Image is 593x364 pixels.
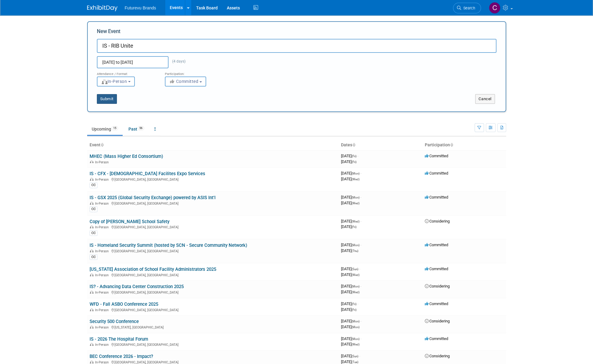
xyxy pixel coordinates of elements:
[341,219,361,223] span: [DATE]
[90,360,94,363] img: In-Person Event
[352,355,358,358] span: (Sun)
[90,219,169,224] a: Copy of [PERSON_NAME] School Safety
[90,160,94,163] img: In-Person Event
[352,285,360,288] span: (Mon)
[339,140,422,150] th: Dates
[90,182,97,188] div: CC
[87,5,118,11] img: ExhibitDay
[90,272,336,277] div: [GEOGRAPHIC_DATA], [GEOGRAPHIC_DATA]
[111,126,118,131] span: 15
[90,319,139,324] a: Security 500 Conference
[341,267,360,271] span: [DATE]
[360,219,361,223] span: -
[90,206,97,212] div: CC
[352,291,360,294] span: (Wed)
[352,178,360,181] span: (Wed)
[360,319,361,323] span: -
[95,249,111,253] span: In-Person
[90,336,148,342] a: IS - 2026 The Hospital Forum
[95,273,111,277] span: In-Person
[425,267,448,271] span: Committed
[90,325,336,329] div: [US_STATE], [GEOGRAPHIC_DATA]
[425,219,450,223] span: Considering
[95,343,111,347] span: In-Person
[352,337,360,341] span: (Mon)
[341,307,356,312] span: [DATE]
[489,2,500,14] img: CHERYL CLOWES
[90,202,94,205] img: In-Person Event
[352,225,356,229] span: (Fri)
[90,307,336,312] div: [GEOGRAPHIC_DATA], [GEOGRAPHIC_DATA]
[425,336,448,341] span: Committed
[422,140,506,150] th: Participation
[97,77,135,87] button: In-Person
[95,178,111,182] span: In-Person
[360,195,361,199] span: -
[352,196,360,199] span: (Mon)
[341,171,361,175] span: [DATE]
[341,284,361,288] span: [DATE]
[87,140,339,150] th: Event
[341,342,360,346] span: [DATE]
[90,301,158,307] a: WFD - Fall ASBO Conference 2025
[90,290,336,294] div: [GEOGRAPHIC_DATA], [GEOGRAPHIC_DATA]
[165,68,224,76] div: Participation:
[357,301,358,306] span: -
[352,302,356,306] span: (Fri)
[90,273,94,276] img: In-Person Event
[101,79,127,84] span: In-Person
[90,291,94,294] img: In-Person Event
[341,325,360,329] span: [DATE]
[352,325,360,329] span: (Mon)
[341,243,361,247] span: [DATE]
[95,202,111,206] span: In-Person
[90,284,184,289] a: IS? - Advancing Data Center Construction 2025
[352,142,355,147] a: Sort by Start Date
[101,142,104,147] a: Sort by Event Name
[352,202,360,205] span: (Wed)
[97,39,496,53] input: Name of Trade Show / Conference
[359,354,360,358] span: -
[341,336,361,341] span: [DATE]
[169,79,199,84] span: Committed
[357,154,358,158] span: -
[450,142,453,147] a: Sort by Participation Type
[425,301,448,306] span: Committed
[341,359,358,364] span: [DATE]
[90,201,336,206] div: [GEOGRAPHIC_DATA], [GEOGRAPHIC_DATA]
[352,249,358,253] span: (Thu)
[475,94,495,104] button: Cancel
[95,291,111,294] span: In-Person
[341,195,361,199] span: [DATE]
[90,249,94,252] img: In-Person Event
[425,154,448,158] span: Committed
[90,325,94,328] img: In-Person Event
[341,159,356,164] span: [DATE]
[125,5,156,10] span: Futurevu Brands
[341,301,358,306] span: [DATE]
[165,77,206,87] button: Committed
[360,284,361,288] span: -
[341,224,356,229] span: [DATE]
[341,319,361,323] span: [DATE]
[87,123,123,135] a: Upcoming15
[341,177,360,181] span: [DATE]
[352,267,358,271] span: (Sun)
[352,155,356,158] span: (Fri)
[461,6,475,10] span: Search
[341,272,360,277] span: [DATE]
[352,308,356,311] span: (Fri)
[425,319,450,323] span: Considering
[341,201,360,205] span: [DATE]
[90,343,94,346] img: In-Person Event
[138,126,144,131] span: 56
[352,273,360,277] span: (Wed)
[124,123,149,135] a: Past56
[169,59,186,63] span: (4 days)
[90,171,205,176] a: IS - CFX - [DEMOGRAPHIC_DATA] Facilites Expo Services
[341,154,358,158] span: [DATE]
[341,354,360,358] span: [DATE]
[90,195,216,200] a: IS - GSX 2025 (Global Security Exchange) powered by ASIS Int'l
[352,243,360,247] span: (Mon)
[352,160,356,164] span: (Fri)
